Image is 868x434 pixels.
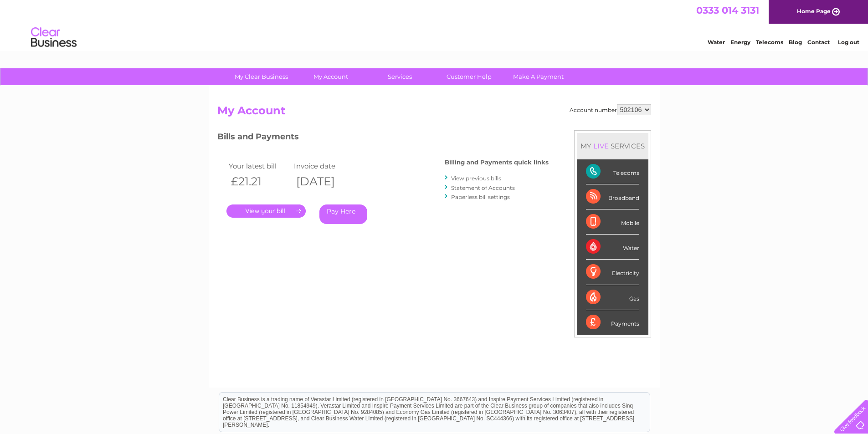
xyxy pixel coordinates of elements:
[586,260,639,285] div: Electricity
[292,160,357,172] td: Invoice date
[31,24,77,51] img: logo.png
[224,68,299,85] a: My Clear Business
[217,104,651,122] h2: My Account
[586,310,639,335] div: Payments
[293,68,368,85] a: My Account
[431,68,507,85] a: Customer Help
[445,159,549,166] h4: Billing and Payments quick links
[362,68,437,85] a: Services
[451,194,510,200] a: Paperless bill settings
[226,204,306,218] a: .
[451,175,501,182] a: View previous bills
[696,5,759,16] a: 0333 014 3131
[586,159,639,184] div: Telecoms
[789,39,802,46] a: Blog
[219,5,650,44] div: Clear Business is a trading name of Verastar Limited (registered in [GEOGRAPHIC_DATA] No. 3667643...
[451,184,515,191] a: Statement of Accounts
[501,68,576,85] a: Make A Payment
[226,160,292,172] td: Your latest bill
[586,209,639,235] div: Mobile
[838,39,859,46] a: Log out
[577,133,648,159] div: MY SERVICES
[226,172,292,191] th: £21.21
[217,130,549,146] h3: Bills and Payments
[586,285,639,310] div: Gas
[591,142,611,150] div: LIVE
[730,39,750,46] a: Energy
[756,39,783,46] a: Telecoms
[319,204,367,224] a: Pay Here
[292,172,357,191] th: [DATE]
[570,104,651,115] div: Account number
[586,184,639,209] div: Broadband
[586,235,639,260] div: Water
[807,39,830,46] a: Contact
[708,39,725,46] a: Water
